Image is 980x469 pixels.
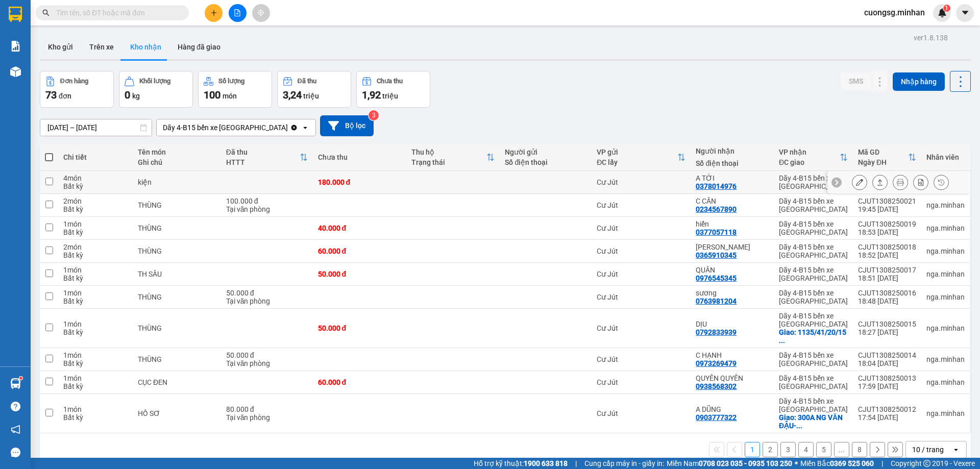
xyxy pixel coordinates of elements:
div: Số điện thoại [696,159,769,167]
div: Cư Jút [597,201,685,209]
div: Đơn hàng [60,78,88,85]
button: Số lượng100món [198,71,272,108]
div: 60.000 đ [318,247,401,255]
div: Sửa đơn hàng [852,175,867,190]
button: Kho nhận [122,35,169,59]
div: Người nhận [696,147,769,155]
div: VP gửi [597,148,677,156]
div: Bất kỳ [63,251,128,259]
div: Dãy 4-B15 bến xe [GEOGRAPHIC_DATA] [779,351,848,367]
div: Dãy 4-B15 bến xe [GEOGRAPHIC_DATA] [779,397,848,413]
div: Ngày ĐH [858,158,908,166]
div: 0938568302 [696,382,737,390]
div: Tại văn phòng [226,297,308,305]
div: 18:27 [DATE] [858,328,916,336]
div: 60.000 đ [318,378,401,386]
div: Đã thu [298,78,316,85]
div: ĐC lấy [597,158,677,166]
button: ... [834,442,849,457]
div: Giao hàng [872,175,888,190]
div: 50.000 đ [318,324,401,332]
div: Cư Jút [597,324,685,332]
div: 0903777322 [696,413,737,422]
div: Bất kỳ [63,205,128,213]
span: 1 [945,5,948,12]
div: 1 món [63,220,128,228]
div: 0973269479 [696,359,737,367]
div: Bất kỳ [63,382,128,390]
div: Giao: 1135/41/20/15 HUỲNH TẤN PHÁT - Q7 [779,328,848,344]
img: solution-icon [10,41,21,52]
span: notification [11,425,20,434]
div: CJUT1308250016 [858,289,916,297]
div: 1 món [63,351,128,359]
div: 1 món [63,374,128,382]
div: Dãy 4-B15 bến xe [GEOGRAPHIC_DATA] [779,243,848,259]
div: 1 món [63,266,128,274]
div: 50.000 đ [226,351,308,359]
div: nga.minhan [926,409,965,417]
div: 1 món [63,320,128,328]
button: Nhập hàng [893,72,945,91]
th: Toggle SortBy [406,144,500,171]
div: Cư Jút [597,247,685,255]
div: 40.000 đ [318,224,401,232]
div: CJUT1308250017 [858,266,916,274]
div: Tại văn phòng [226,359,308,367]
div: THÙNG [138,224,216,232]
span: đơn [59,92,71,100]
button: Bộ lọc [320,115,374,136]
div: Dãy 4-B15 bến xe [GEOGRAPHIC_DATA] [163,122,288,133]
div: Cư Jút [597,178,685,186]
span: 100 [204,89,220,101]
div: 0763981204 [696,297,737,305]
div: 50.000 đ [226,289,308,297]
button: Chưa thu1,92 triệu [356,71,430,108]
span: ⚪️ [795,461,798,465]
div: Nhân viên [926,153,965,161]
div: 18:52 [DATE] [858,251,916,259]
div: Cư Jút [597,224,685,232]
span: Miền Bắc [800,458,874,469]
div: 10 / trang [912,445,944,455]
div: 0792833939 [696,328,737,336]
div: 18:51 [DATE] [858,274,916,282]
div: ver 1.8.138 [914,32,948,43]
div: Số điện thoại [505,158,586,166]
div: Thu hộ [411,148,486,156]
div: 0365910345 [696,251,737,259]
div: nga.minhan [926,201,965,209]
span: 3,24 [283,89,302,101]
div: THÙNG [138,355,216,363]
th: Toggle SortBy [592,144,691,171]
button: 3 [780,442,796,457]
div: 4 món [63,174,128,182]
div: 80.000 đ [226,405,308,413]
sup: 1 [943,5,950,12]
span: kg [132,92,140,100]
div: nga.minhan [926,270,965,278]
button: 1 [745,442,760,457]
div: 2 món [63,197,128,205]
div: Tại văn phòng [226,205,308,213]
div: 0976545345 [696,274,737,282]
span: 1,92 [362,89,381,101]
button: caret-down [956,4,974,22]
th: Toggle SortBy [774,144,853,171]
button: Đã thu3,24 triệu [277,71,351,108]
span: file-add [234,9,241,16]
div: 180.000 đ [318,178,401,186]
span: cuongsg.minhan [856,6,933,19]
div: C HẠNH [696,351,769,359]
div: nga.minhan [926,224,965,232]
div: THÙNG [138,324,216,332]
div: Dãy 4-B15 bến xe [GEOGRAPHIC_DATA] [779,197,848,213]
button: 8 [852,442,867,457]
img: icon-new-feature [938,8,947,17]
div: Chưa thu [377,78,403,85]
div: Người gửi [505,148,586,156]
div: 0234567890 [696,205,737,213]
div: Bất kỳ [63,297,128,305]
span: search [42,9,50,16]
div: Cư Jút [597,270,685,278]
